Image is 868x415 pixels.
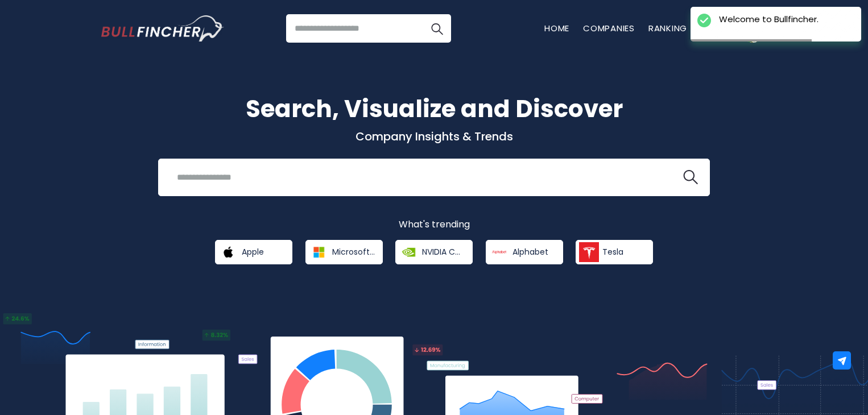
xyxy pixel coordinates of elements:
[423,14,451,43] button: Search
[602,247,623,257] span: Tesla
[583,22,635,34] a: Companies
[486,240,563,264] a: Alphabet
[576,240,653,264] a: Tesla
[332,247,375,257] span: Microsoft Corporation
[395,240,473,264] a: NVIDIA Corporation
[683,170,698,185] img: search icon
[101,219,767,231] p: What's trending
[305,240,383,264] a: Microsoft Corporation
[544,22,569,34] a: Home
[512,247,548,257] span: Alphabet
[101,91,767,127] h1: Search, Visualize and Discover
[242,247,264,257] span: Apple
[101,15,224,42] img: Bullfincher logo
[101,129,767,144] p: Company Insights & Trends
[719,14,819,25] div: Welcome to Bullfincher.
[215,240,292,264] a: Apple
[648,22,687,34] a: Ranking
[422,247,465,257] span: NVIDIA Corporation
[101,15,224,42] a: Go to homepage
